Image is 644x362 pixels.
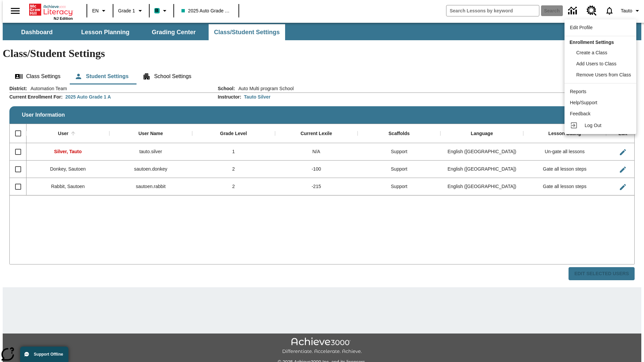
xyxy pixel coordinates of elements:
span: Help/Support [570,100,597,105]
span: Log Out [585,123,601,128]
span: Enrollment Settings [570,40,614,45]
span: Reports [570,89,586,94]
span: Remove Users from Class [576,72,631,77]
span: Edit Profile [570,25,593,30]
span: Feedback [570,111,590,116]
span: Add Users to Class [576,61,616,66]
span: Create a Class [576,50,607,55]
